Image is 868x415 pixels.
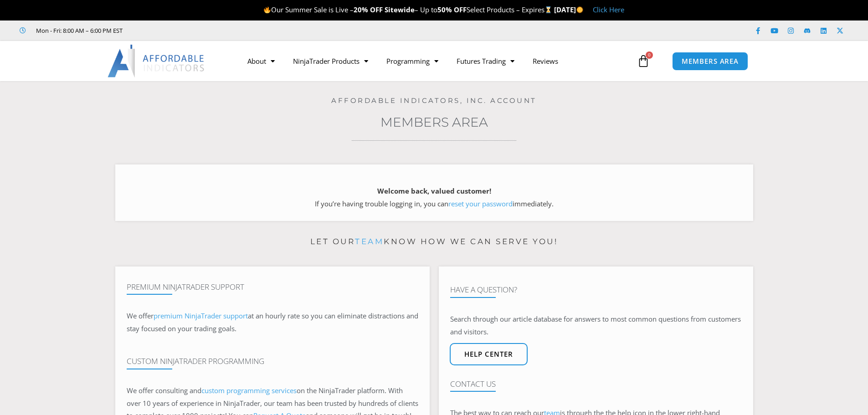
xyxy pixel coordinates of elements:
h4: Have A Question? [450,285,742,294]
a: 0 [623,48,663,74]
strong: [DATE] [554,5,584,14]
iframe: Customer reviews powered by Trustpilot [135,26,272,35]
span: MEMBERS AREA [682,58,739,65]
span: Help center [464,351,513,358]
span: We offer consulting and [127,386,297,395]
h4: Custom NinjaTrader Programming [127,357,418,366]
img: ⌛ [545,6,552,13]
h4: Premium NinjaTrader Support [127,282,418,292]
strong: 20% OFF [354,5,383,14]
a: NinjaTrader Products [284,51,377,72]
a: custom programming services [201,386,297,395]
a: Futures Trading [447,51,524,72]
span: Our Summer Sale is Live – – Up to Select Products – Expires [263,5,554,14]
a: Affordable Indicators, Inc. Account [331,96,537,105]
span: We offer [127,311,154,320]
a: team [355,237,384,246]
a: Click Here [593,5,624,14]
a: Help center [450,343,528,365]
a: premium NinjaTrader support [154,311,248,320]
img: LogoAI | Affordable Indicators – NinjaTrader [108,45,205,77]
span: 0 [646,51,653,59]
a: MEMBERS AREA [672,52,748,71]
p: Let our know how we can serve you! [115,235,753,249]
a: reset your password [448,199,513,208]
a: About [238,51,284,72]
span: Mon - Fri: 8:00 AM – 6:00 PM EST [34,25,123,36]
strong: Welcome back, valued customer! [377,186,491,195]
strong: Sitewide [385,5,415,14]
a: Programming [377,51,447,72]
h4: Contact Us [450,379,742,389]
img: 🌞 [576,6,583,13]
img: 🔥 [264,6,271,13]
p: Search through our article database for answers to most common questions from customers and visit... [450,313,742,338]
a: Members Area [380,114,488,130]
strong: 50% OFF [437,5,467,14]
span: at an hourly rate so you can eliminate distractions and stay focused on your trading goals. [127,311,418,333]
p: If you’re having trouble logging in, you can immediately. [131,185,737,210]
nav: Menu [238,51,635,72]
a: Reviews [524,51,567,72]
